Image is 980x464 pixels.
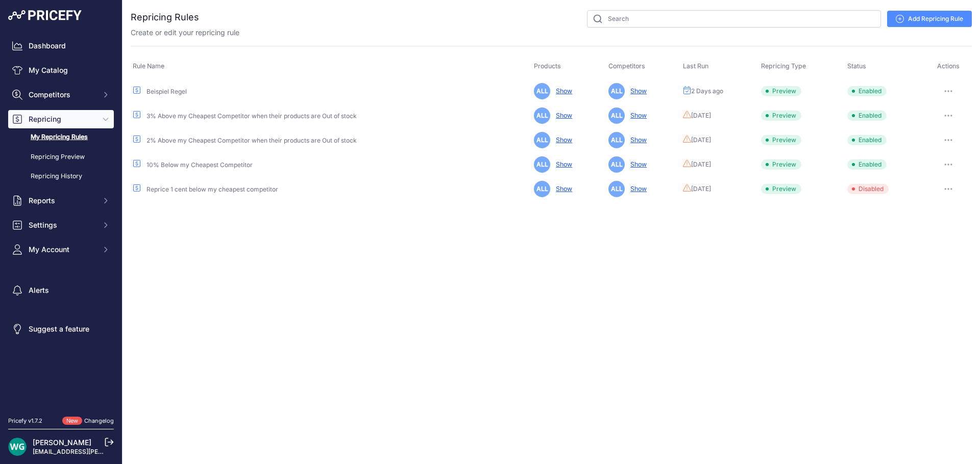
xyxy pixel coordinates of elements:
a: Reprice 1 cent below my cheapest competitor [146,185,278,193]
a: Add Repricing Rule [887,11,972,27]
a: Show [552,112,572,119]
a: Show [626,185,647,193]
span: [DATE] [691,160,711,169]
span: Preview [761,111,801,121]
button: Settings [8,216,114,234]
a: 2% Above my Cheapest Competitor when their products are Out of stock [146,137,357,144]
span: [DATE] [691,185,711,193]
button: Repricing [8,110,114,128]
span: Competitors [29,90,95,100]
span: ALL [534,83,550,99]
a: My Catalog [8,61,114,79]
span: ALL [608,132,625,148]
span: ALL [534,156,550,173]
div: Pricefy v1.7.2 [8,417,42,425]
a: Alerts [8,281,114,299]
a: Show [626,87,647,95]
a: My Repricing Rules [8,128,114,146]
a: Show [552,185,572,193]
span: ALL [608,83,625,99]
span: Disabled [847,184,889,194]
span: Preview [761,184,801,194]
a: Show [626,112,647,119]
h2: Repricing Rules [131,10,199,24]
span: Repricing Type [761,62,806,70]
img: Pricefy Logo [8,10,82,20]
span: Enabled [847,135,887,145]
span: ALL [534,132,550,148]
a: Dashboard [8,37,114,55]
a: Show [552,136,572,144]
button: Reports [8,192,114,210]
span: Settings [29,220,95,230]
a: Show [626,160,647,168]
span: Competitors [608,62,645,70]
span: Enabled [847,86,887,96]
span: Preview [761,86,801,96]
p: Create or edit your repricing rule [131,28,239,38]
span: Last Run [683,62,708,70]
a: [EMAIL_ADDRESS][PERSON_NAME][DOMAIN_NAME] [33,448,190,455]
span: Rule Name [133,62,164,70]
span: Status [847,62,866,70]
span: Reports [29,196,95,206]
span: New [62,417,82,425]
a: Repricing History [8,168,114,185]
span: Repricing [29,114,95,124]
a: Show [552,160,572,168]
span: My Account [29,244,95,255]
a: Show [552,87,572,95]
span: 2 Days ago [691,87,723,95]
a: 10% Below my Cheapest Competitor [146,161,253,169]
span: Products [534,62,561,70]
a: Show [626,136,647,144]
a: Repricing Preview [8,148,114,166]
span: ALL [608,156,625,173]
a: Beispiel Regel [146,88,187,95]
span: Enabled [847,111,887,121]
a: [PERSON_NAME] [33,438,91,447]
a: 3% Above my Cheapest Competitor when their products are Out of stock [146,112,357,120]
nav: Sidebar [8,37,114,404]
a: Suggest a feature [8,320,114,338]
span: Actions [937,62,960,70]
span: ALL [608,181,625,197]
input: Search [587,10,881,28]
span: [DATE] [691,112,711,120]
span: ALL [534,107,550,124]
button: Competitors [8,86,114,104]
span: Preview [761,135,801,145]
span: Enabled [847,159,887,170]
span: ALL [534,181,550,197]
span: ALL [608,107,625,124]
span: [DATE] [691,136,711,144]
button: My Account [8,240,114,259]
span: Preview [761,159,801,170]
a: Changelog [84,417,114,424]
